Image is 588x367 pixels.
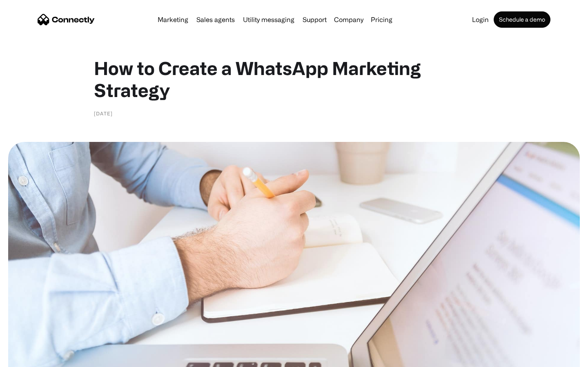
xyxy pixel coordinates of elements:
a: home [38,13,95,26]
a: Login [469,16,492,23]
aside: Language selected: English [8,353,49,364]
div: Company [332,14,366,25]
ul: Language list [16,353,49,364]
a: Pricing [367,16,396,23]
a: Utility messaging [240,16,298,23]
div: [DATE] [94,109,113,117]
a: Schedule a demo [494,11,550,28]
h1: How to Create a WhatsApp Marketing Strategy [94,57,494,101]
div: Company [334,14,363,25]
a: Support [299,16,330,23]
a: Marketing [154,16,192,23]
a: Sales agents [193,16,238,23]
